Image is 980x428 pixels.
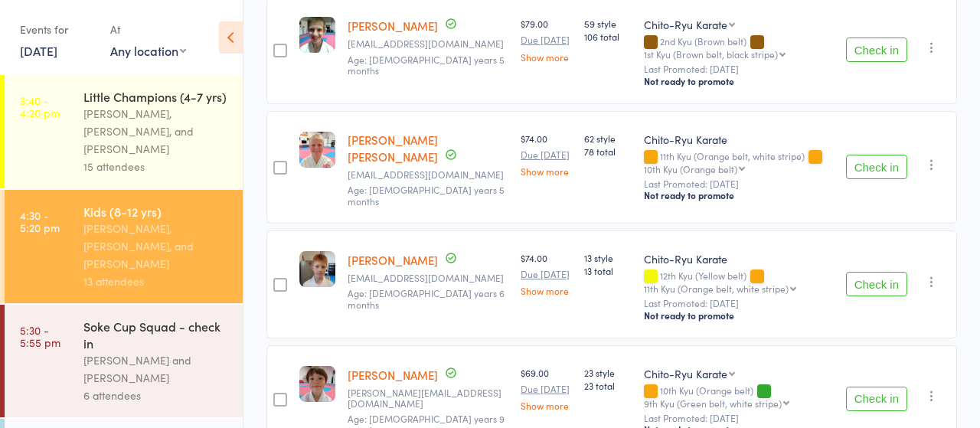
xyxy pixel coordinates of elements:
[521,400,573,410] a: Show more
[584,251,631,264] span: 13 style
[348,53,505,77] span: Age: [DEMOGRAPHIC_DATA] years 5 months
[5,75,243,188] a: 3:40 -4:20 pmLittle Champions (4-7 yrs)[PERSON_NAME], [PERSON_NAME], and [PERSON_NAME]15 attendees
[83,318,230,351] div: Soke Cup Squad - check in
[644,132,834,147] div: Chito-Ryu Karate
[521,149,573,160] small: Due [DATE]
[83,158,230,175] div: 15 attendees
[846,387,907,411] button: Check in
[348,387,508,410] small: kay.in.aus@gmail.com
[644,251,834,266] div: Chito-Ryu Karate
[521,251,573,296] div: $74.00
[521,366,573,410] div: $69.00
[644,75,834,87] div: Not ready to promote
[644,298,834,309] small: Last Promoted: [DATE]
[644,283,789,293] div: 11th Kyu (Orange belt, white stripe)
[5,305,243,417] a: 5:30 -5:55 pmSoke Cup Squad - check in[PERSON_NAME] and [PERSON_NAME]6 attendees
[20,94,60,119] time: 3:40 - 4:20 pm
[521,166,573,176] a: Show more
[299,17,335,53] img: image1624347095.png
[846,155,907,179] button: Check in
[348,183,505,207] span: Age: [DEMOGRAPHIC_DATA] years 5 months
[521,269,573,279] small: Due [DATE]
[584,30,631,43] span: 106 total
[584,264,631,277] span: 13 total
[83,88,230,105] div: Little Champions (4-7 yrs)
[83,351,230,387] div: [PERSON_NAME] and [PERSON_NAME]
[83,387,230,404] div: 6 attendees
[584,366,631,379] span: 23 style
[584,379,631,392] span: 23 total
[521,132,573,176] div: $74.00
[644,49,778,59] div: 1st Kyu (Brown belt, black stripe)
[584,145,631,158] span: 78 total
[348,286,505,310] span: Age: [DEMOGRAPHIC_DATA] years 6 months
[299,366,335,402] img: image1695018462.png
[644,164,737,174] div: 10th Kyu (Orange belt)
[83,220,230,273] div: [PERSON_NAME], [PERSON_NAME], and [PERSON_NAME]
[521,17,573,61] div: $79.00
[644,36,834,59] div: 2nd Kyu (Brown belt)
[644,189,834,201] div: Not ready to promote
[644,64,834,74] small: Last Promoted: [DATE]
[348,132,438,165] a: [PERSON_NAME] [PERSON_NAME]
[644,17,727,32] div: Chito-Ryu Karate
[299,132,335,168] img: image1704868000.png
[584,17,631,30] span: 59 style
[348,367,438,383] a: [PERSON_NAME]
[644,270,834,293] div: 12th Kyu (Yellow belt)
[644,398,782,408] div: 9th Kyu (Green belt, white stripe)
[644,385,834,408] div: 10th Kyu (Orange belt)
[521,286,573,296] a: Show more
[348,38,508,49] small: heidihosking33@gmail.com
[521,384,573,394] small: Due [DATE]
[348,252,438,268] a: [PERSON_NAME]
[83,105,230,158] div: [PERSON_NAME], [PERSON_NAME], and [PERSON_NAME]
[644,151,834,174] div: 11th Kyu (Orange belt, white stripe)
[846,38,907,62] button: Check in
[644,309,834,322] div: Not ready to promote
[644,366,727,381] div: Chito-Ryu Karate
[20,324,60,348] time: 5:30 - 5:55 pm
[110,17,186,42] div: At
[348,169,508,180] small: dambren2@tpg.com.au
[110,42,186,59] div: Any location
[644,413,834,423] small: Last Promoted: [DATE]
[846,272,907,296] button: Check in
[348,273,508,283] small: sarahgludeke@gmail.com
[20,42,57,59] a: [DATE]
[644,178,834,189] small: Last Promoted: [DATE]
[83,273,230,290] div: 13 attendees
[20,17,95,42] div: Events for
[83,203,230,220] div: Kids (8-12 yrs)
[5,190,243,303] a: 4:30 -5:20 pmKids (8-12 yrs)[PERSON_NAME], [PERSON_NAME], and [PERSON_NAME]13 attendees
[348,18,438,34] a: [PERSON_NAME]
[299,251,335,287] img: image1740032508.png
[584,132,631,145] span: 62 style
[20,209,60,234] time: 4:30 - 5:20 pm
[521,52,573,62] a: Show more
[521,34,573,45] small: Due [DATE]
